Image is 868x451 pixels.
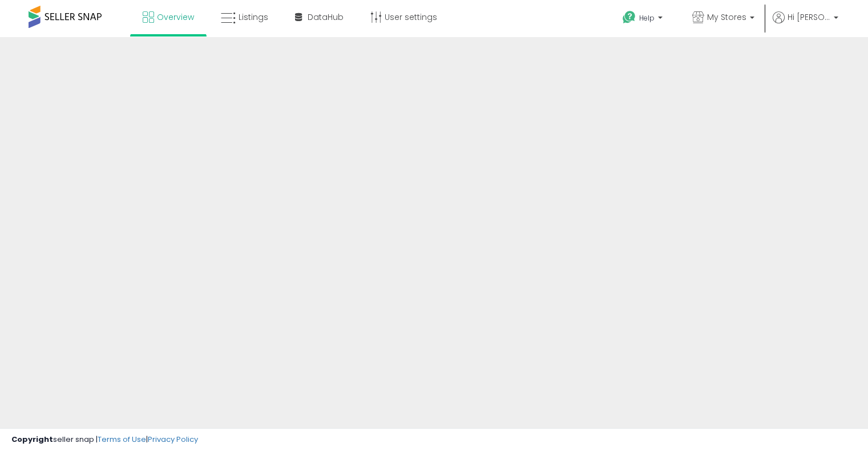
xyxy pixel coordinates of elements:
[148,434,198,445] a: Privacy Policy
[707,11,746,23] span: My Stores
[98,434,146,445] a: Terms of Use
[788,11,830,23] span: Hi [PERSON_NAME]
[11,434,198,445] div: seller snap | |
[157,11,194,23] span: Overview
[239,11,268,23] span: Listings
[308,11,344,23] span: DataHub
[622,10,636,25] i: Get Help
[639,13,655,23] span: Help
[773,11,838,37] a: Hi [PERSON_NAME]
[11,434,53,445] strong: Copyright
[613,2,674,37] a: Help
